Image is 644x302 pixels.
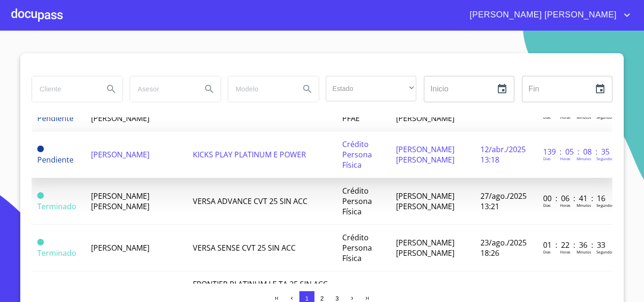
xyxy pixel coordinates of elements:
[335,295,339,302] span: 3
[596,249,614,254] p: Segundos
[396,144,454,165] span: [PERSON_NAME] [PERSON_NAME]
[596,156,614,161] p: Segundos
[193,243,296,253] span: VERSA SENSE CVT 25 SIN ACC
[480,191,527,212] span: 27/ago./2025 13:21
[396,191,454,212] span: [PERSON_NAME] [PERSON_NAME]
[577,203,591,208] p: Minutos
[37,146,44,152] span: Pendiente
[560,114,570,120] p: Horas
[577,249,591,254] p: Minutos
[560,249,570,254] p: Horas
[91,191,149,212] span: [PERSON_NAME] [PERSON_NAME]
[91,243,149,253] span: [PERSON_NAME]
[543,147,607,157] p: 139 : 05 : 08 : 35
[320,295,323,302] span: 2
[37,201,76,212] span: Terminado
[193,196,307,206] span: VERSA ADVANCE CVT 25 SIN ACC
[577,156,591,161] p: Minutos
[193,149,306,160] span: KICKS PLAY PLATINUM E POWER
[296,78,319,100] button: Search
[543,114,551,120] p: Dias
[228,76,292,102] input: search
[560,156,570,161] p: Horas
[342,232,372,263] span: Crédito Persona Física
[37,113,74,123] span: Pendiente
[91,149,149,160] span: [PERSON_NAME]
[37,155,74,165] span: Pendiente
[396,237,454,258] span: [PERSON_NAME] [PERSON_NAME]
[37,239,44,245] span: Terminado
[560,203,570,208] p: Horas
[326,76,416,101] div: ​
[577,114,591,120] p: Minutos
[37,192,44,199] span: Terminado
[100,78,123,100] button: Search
[480,144,526,165] span: 12/abr./2025 13:18
[543,249,551,254] p: Dias
[130,76,194,102] input: search
[198,78,221,100] button: Search
[596,114,614,120] p: Segundos
[596,203,614,208] p: Segundos
[342,139,372,170] span: Crédito Persona Física
[462,8,633,23] button: account of current user
[480,237,527,258] span: 23/ago./2025 18:26
[543,156,551,161] p: Dias
[462,8,621,23] span: [PERSON_NAME] [PERSON_NAME]
[543,203,551,208] p: Dias
[32,76,96,102] input: search
[543,240,607,250] p: 01 : 22 : 36 : 33
[543,193,607,204] p: 00 : 06 : 41 : 16
[305,295,308,302] span: 1
[342,186,372,217] span: Crédito Persona Física
[37,248,76,258] span: Terminado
